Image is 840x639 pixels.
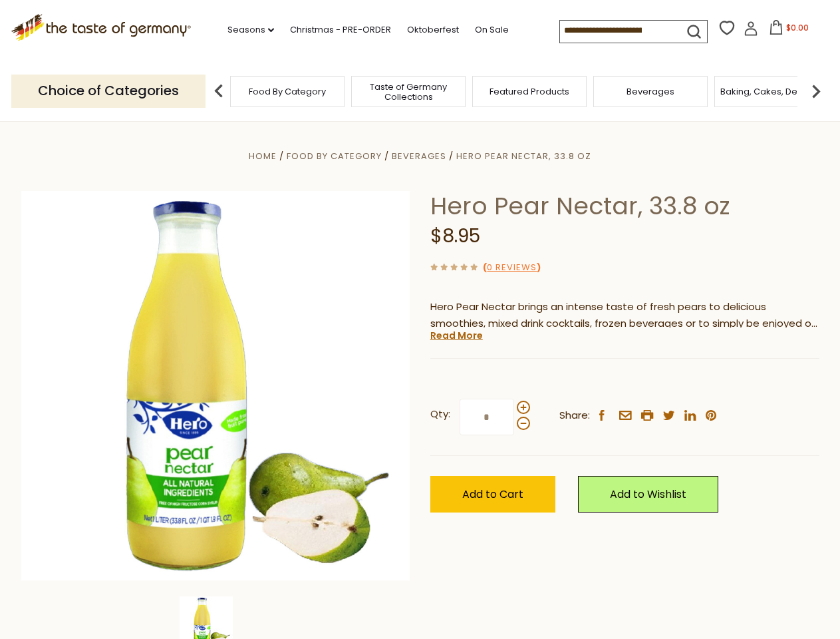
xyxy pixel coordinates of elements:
[475,23,509,37] a: On Sale
[483,261,541,274] span: ( )
[355,82,462,102] a: Taste of Germany Collections
[290,23,391,37] a: Christmas - PRE-ORDER
[11,75,206,107] p: Choice of Categories
[392,150,446,162] a: Beverages
[287,150,382,162] a: Food By Category
[407,23,459,37] a: Oktoberfest
[490,87,569,97] a: Featured Products
[578,476,718,513] a: Add to Wishlist
[249,150,277,162] a: Home
[456,150,591,162] a: Hero Pear Nectar, 33.8 oz
[430,329,483,342] a: Read More
[430,223,480,249] span: $8.95
[786,22,809,33] span: $0.00
[206,78,232,105] img: previous arrow
[627,87,674,97] a: Beverages
[761,20,817,40] button: $0.00
[430,476,555,513] button: Add to Cart
[430,299,819,332] p: Hero Pear Nectar brings an intense taste of fresh pears to delicious smoothies, mixed drink cockt...
[460,399,514,435] input: Qty:
[227,23,274,37] a: Seasons
[462,487,523,502] span: Add to Cart
[720,87,823,97] a: Baking, Cakes, Desserts
[430,406,450,423] strong: Qty:
[21,191,410,580] img: Hero Pear Nectar, 33.8 oz
[803,78,829,105] img: next arrow
[249,87,326,97] a: Food By Category
[559,407,590,424] span: Share:
[487,261,537,275] a: 0 Reviews
[430,191,819,221] h1: Hero Pear Nectar, 33.8 oz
